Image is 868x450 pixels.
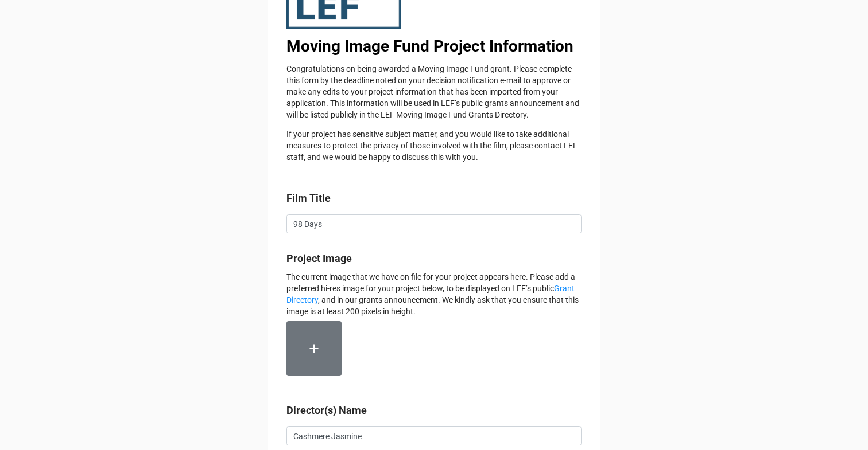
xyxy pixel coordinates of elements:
[286,284,575,304] a: Grant Directory
[286,402,367,418] label: Director(s) Name
[286,37,573,56] b: Moving Image Fund Project Information
[286,128,582,163] p: If your project has sensitive subject matter, and you would like to take additional measures to p...
[286,63,582,120] p: Congratulations on being awarded a Moving Image Fund grant. Please complete this form by the dead...
[286,271,582,317] p: The current image that we have on file for your project appears here. Please add a preferred hi-r...
[286,251,352,267] label: Project Image
[286,190,331,206] label: Film Title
